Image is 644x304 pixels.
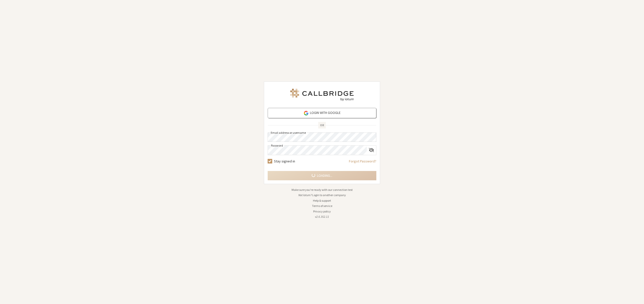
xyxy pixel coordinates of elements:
a: Privacy policy [313,209,331,213]
li: Not Iotum? [264,193,380,197]
img: Iotum [289,89,355,101]
input: Password [268,146,367,155]
li: v2.6.352.11 [264,214,380,219]
button: Loading... [268,171,376,180]
div: Show password [367,146,376,154]
span: OR [318,122,326,128]
a: Login with Google [268,108,376,118]
iframe: Chat [631,291,640,300]
a: Make sure you're ready with our connection test [292,188,353,192]
button: Login to another company [312,193,346,197]
img: google-icon.png [303,110,309,116]
label: Stay signed in [274,159,295,164]
a: Terms of service [312,204,332,208]
span: Loading... [317,173,332,178]
a: Forgot Password? [349,159,376,167]
input: Email address or username [268,133,376,142]
a: Help & support [313,199,331,202]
